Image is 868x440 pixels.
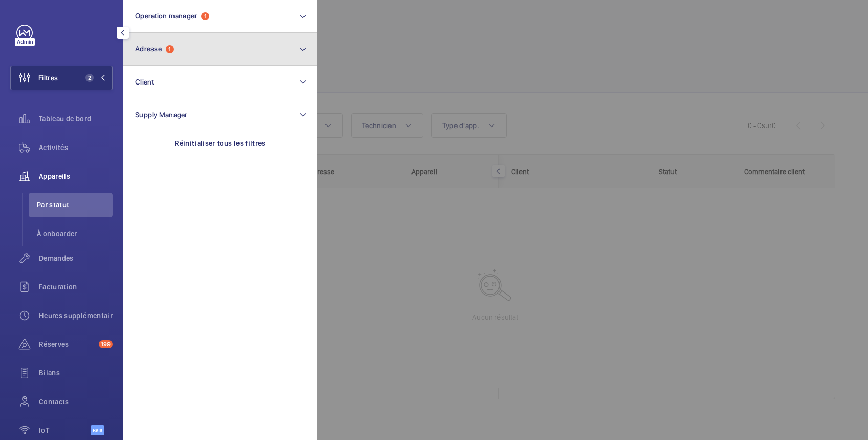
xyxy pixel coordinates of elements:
[39,253,113,263] span: Demandes
[85,74,94,82] span: 2
[39,171,113,181] span: Appareils
[91,425,104,435] span: Beta
[39,114,113,124] span: Tableau de bord
[37,228,113,239] span: À onboarder
[39,310,113,321] span: Heures supplémentaires
[99,340,113,348] span: 199
[39,282,113,292] span: Facturation
[39,368,113,378] span: Bilans
[39,425,91,435] span: IoT
[39,142,113,153] span: Activités
[39,396,113,407] span: Contacts
[39,339,95,349] span: Réserves
[38,73,58,83] span: Filtres
[10,66,113,90] button: Filtres2
[37,200,113,210] span: Par statut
